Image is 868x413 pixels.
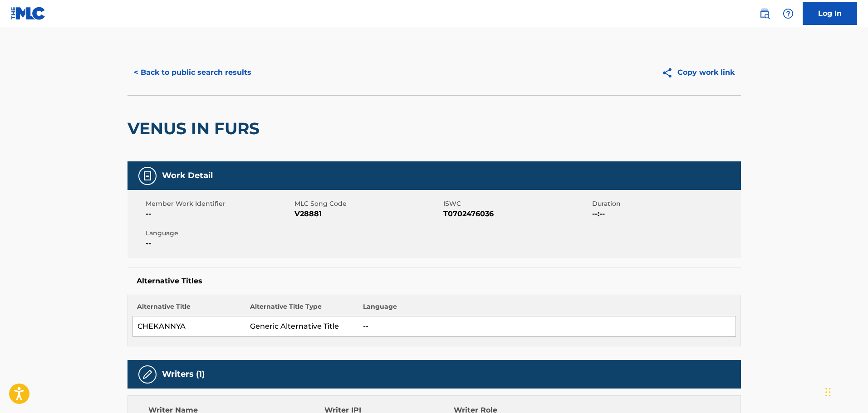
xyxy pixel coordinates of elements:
[823,369,868,413] iframe: Chat Widget
[142,369,153,380] img: Writers
[245,316,358,337] td: Generic Alternative Title
[662,67,677,78] img: Copy work link
[146,238,292,249] span: --
[825,379,831,406] div: Glisser
[803,2,857,25] a: Log In
[358,302,736,316] th: Language
[655,61,741,84] button: Copy work link
[779,5,797,23] div: Help
[358,316,736,337] td: --
[137,277,732,286] h5: Alternative Titles
[132,302,245,316] th: Alternative Title
[245,302,358,316] th: Alternative Title Type
[162,170,213,181] h5: Work Detail
[759,8,770,19] img: search
[128,118,264,139] h2: VENUS IN FURS
[592,199,739,209] span: Duration
[146,228,292,238] span: Language
[142,170,153,181] img: Work Detail
[823,369,868,413] div: Widget de chat
[783,8,794,19] img: help
[592,209,739,219] span: --:--
[755,5,774,23] a: Public Search
[11,7,46,20] img: MLC Logo
[132,316,245,337] td: CHEKANNYA
[294,209,441,219] span: V28881
[443,199,590,209] span: ISWC
[443,209,590,219] span: T0702476036
[162,369,205,379] h5: Writers (1)
[146,209,292,219] span: --
[146,199,292,209] span: Member Work Identifier
[294,199,441,209] span: MLC Song Code
[128,61,258,84] button: < Back to public search results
